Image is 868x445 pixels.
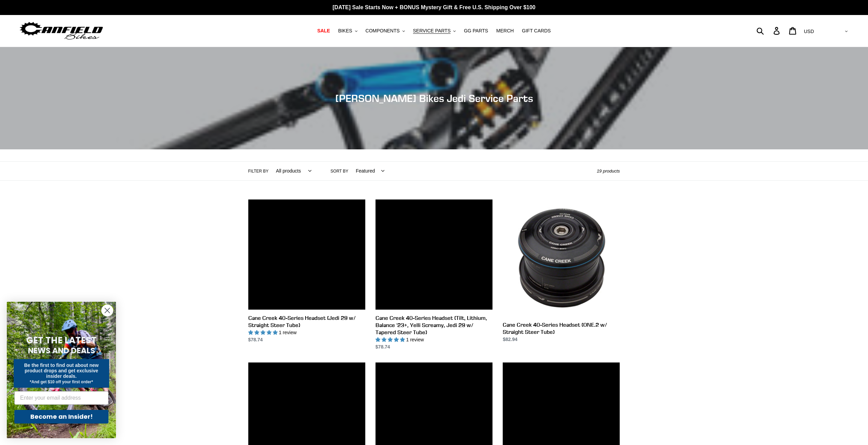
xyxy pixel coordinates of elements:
a: SALE [314,26,333,35]
button: Become an Insider! [14,410,108,424]
span: Be the first to find out about new product drops and get exclusive insider deals. [24,362,99,379]
span: BIKES [338,28,352,34]
label: Sort by [330,168,348,174]
span: GET THE LATEST [26,334,97,346]
span: GG PARTS [464,28,488,34]
input: Enter your email address [14,391,108,405]
span: SERVICE PARTS [413,28,451,34]
a: GG PARTS [460,26,491,35]
a: MERCH [493,26,517,35]
input: Search [760,23,778,38]
span: 19 products [597,168,620,174]
button: BIKES [335,26,361,35]
img: Canfield Bikes [19,20,104,42]
button: SERVICE PARTS [410,26,459,35]
span: MERCH [496,28,514,34]
span: [PERSON_NAME] Bikes Jedi Service Parts [335,92,533,104]
button: COMPONENTS [362,26,408,35]
span: SALE [317,28,330,34]
span: NEWS AND DEALS [28,345,95,356]
label: Filter by [248,168,269,174]
span: GIFT CARDS [522,28,551,34]
a: GIFT CARDS [518,26,554,35]
span: COMPONENTS [366,28,400,34]
span: *And get $10 off your first order* [30,380,93,384]
button: Close dialog [101,305,113,316]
